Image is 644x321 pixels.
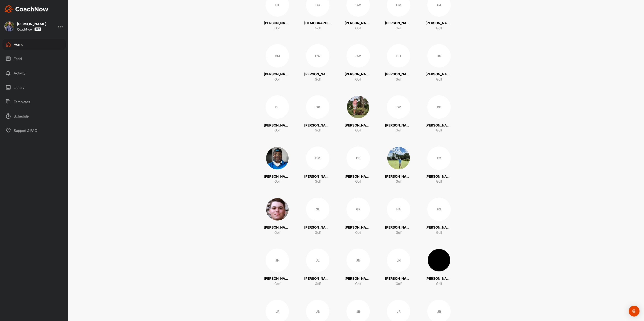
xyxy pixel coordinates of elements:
a: HS[PERSON_NAME]Golf [426,198,452,235]
p: Golf [396,179,402,184]
div: Home [2,39,66,50]
div: DR [387,95,410,119]
a: CW[PERSON_NAME]Golf [345,44,372,82]
div: GR [346,198,370,221]
p: Golf [355,281,361,286]
p: Golf [436,179,442,184]
div: CM [266,44,289,68]
a: DR[PERSON_NAME]Golf [385,95,412,133]
a: DS[PERSON_NAME]Golf [345,146,372,184]
a: FC[PERSON_NAME]Golf [426,146,452,184]
p: [PERSON_NAME] [264,174,291,179]
p: Golf [436,128,442,133]
div: DS [346,146,370,170]
div: CoachNow [17,27,41,31]
p: Golf [274,281,280,286]
a: [PERSON_NAME]Golf [426,249,452,286]
a: [PERSON_NAME]Golf [264,146,291,184]
p: Golf [315,128,321,133]
p: [PERSON_NAME] [426,21,452,26]
p: Golf [315,230,321,235]
p: [PERSON_NAME] [264,21,291,26]
div: Templates [2,96,66,107]
a: DH[PERSON_NAME]Golf [385,44,412,82]
p: [PERSON_NAME] [426,174,452,179]
div: Feed [2,53,66,64]
a: DE[PERSON_NAME]Golf [426,95,452,133]
p: [PERSON_NAME] [304,174,331,179]
p: [PERSON_NAME] [345,225,372,230]
a: JH[PERSON_NAME]Golf [264,249,291,286]
p: [PERSON_NAME] [426,225,452,230]
a: [PERSON_NAME]Golf [345,95,372,133]
div: HS [427,198,451,221]
img: square_a6f9b6f0ed604b8c5f65fc15f02731a5.jpg [427,249,451,272]
p: Golf [355,77,361,82]
div: HA [387,198,410,221]
p: [PERSON_NAME] [PERSON_NAME] [304,72,331,77]
p: [PERSON_NAME] [426,276,452,281]
img: square_baa1fc7cc84d0dd6db27a4be2aca22c0.jpg [266,198,289,221]
div: DM [306,146,329,170]
p: [PERSON_NAME] [264,276,291,281]
p: Golf [274,179,280,184]
div: DQ [427,44,451,68]
a: GL[PERSON_NAME]Golf [304,198,331,235]
p: [PERSON_NAME] [426,72,452,77]
img: square_cc89a76b9023f8ce6d969aa30a7b6396.jpg [387,146,410,170]
p: [DEMOGRAPHIC_DATA][PERSON_NAME] [304,21,331,26]
p: [PERSON_NAME] [304,276,331,281]
div: Schedule [2,111,66,122]
p: Golf [355,26,361,31]
a: JN[PERSON_NAME]Golf [385,249,412,286]
img: CoachNow Pro [34,27,41,31]
p: [PERSON_NAME] [345,276,372,281]
div: Support & FAQ [2,125,66,136]
p: [PERSON_NAME] [264,123,291,128]
p: [PERSON_NAME] [304,225,331,230]
a: HA[PERSON_NAME]Golf [385,198,412,235]
p: [PERSON_NAME] [345,72,372,77]
p: [PERSON_NAME] [426,123,452,128]
div: CW [346,44,370,68]
a: [PERSON_NAME]Golf [385,146,412,184]
p: Golf [436,230,442,235]
p: Golf [315,26,321,31]
div: GL [306,198,329,221]
p: Golf [436,281,442,286]
p: Golf [355,128,361,133]
p: [PERSON_NAME] [264,72,291,77]
div: DL [266,95,289,119]
p: [PERSON_NAME] [385,123,412,128]
p: Golf [396,26,402,31]
a: [PERSON_NAME]Golf [264,198,291,235]
div: FC [427,146,451,170]
div: JN [387,249,410,272]
img: CoachNow [4,5,49,13]
p: Golf [436,26,442,31]
img: square_4c2aaeb3014d0e6fd030fb2436460593.jpg [4,22,14,31]
div: DH [387,44,410,68]
a: CM[PERSON_NAME]Golf [264,44,291,82]
p: Golf [274,230,280,235]
p: [PERSON_NAME] [385,276,412,281]
p: Golf [274,26,280,31]
a: DM[PERSON_NAME]Golf [304,146,331,184]
p: [PERSON_NAME] [385,21,412,26]
div: [PERSON_NAME] [17,22,46,26]
a: JL[PERSON_NAME]Golf [304,249,331,286]
a: JN[PERSON_NAME]Golf [345,249,372,286]
img: square_3390eb6162220ec1e5d4e7160dd55e8c.jpg [266,146,289,170]
div: CW [306,44,329,68]
a: CW[PERSON_NAME] [PERSON_NAME]Golf [304,44,331,82]
p: [PERSON_NAME] [264,225,291,230]
a: DL[PERSON_NAME]Golf [264,95,291,133]
p: Golf [396,128,402,133]
div: DE [427,95,451,119]
p: Golf [355,179,361,184]
a: DQ[PERSON_NAME]Golf [426,44,452,82]
a: GR[PERSON_NAME]Golf [345,198,372,235]
div: Library [2,82,66,93]
p: [PERSON_NAME] [345,174,372,179]
p: Golf [436,77,442,82]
